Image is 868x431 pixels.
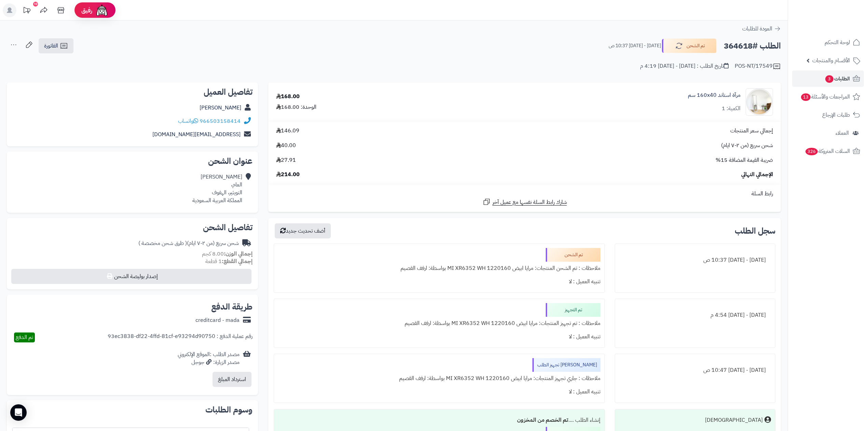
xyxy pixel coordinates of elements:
img: c62a9f10e497b49eed697e3da4d3e3571643905760-WhatsApp%20Image%202022-02-03%20at%207.24.37%20PM-90x9... [746,88,773,116]
span: طلبات الإرجاع [822,110,850,120]
h2: الطلب #364618 [724,39,781,53]
span: ( طرق شحن مخصصة ) [138,239,187,247]
div: مصدر الزيارة: جوجل [178,358,240,366]
a: مرآة استاند 160x40 سم [688,91,741,99]
span: الفاتورة [44,42,58,50]
h2: وسوم الطلبات [12,406,253,414]
div: [DATE] - [DATE] 10:47 ص [619,364,771,377]
a: 966503158414 [200,117,241,125]
a: المراجعات والأسئلة13 [792,89,864,105]
h2: تفاصيل الشحن [12,223,253,232]
a: واتساب [178,117,198,125]
div: الكمية: 1 [722,105,741,113]
span: السلات المتروكة [805,146,850,156]
div: 168.00 [276,93,300,101]
div: [DEMOGRAPHIC_DATA] [705,416,763,424]
a: طلبات الإرجاع [792,107,864,123]
a: لوحة التحكم [792,34,864,51]
div: [DATE] - [DATE] 4:54 م [619,309,771,322]
button: إصدار بوليصة الشحن [11,269,252,284]
div: [PERSON_NAME] تجهيز الطلب [532,358,600,372]
div: POS-NT/17549 [735,62,781,70]
span: شحن سريع (من ٢-٧ ايام) [721,142,773,149]
span: 3 [825,75,834,83]
div: ملاحظات : تم الشحن المنتجات: مرايا ابيض MI XR6352 WH 1220160 بواسطة: ارفف القصيم [278,262,600,275]
div: الوحدة: 168.00 [276,103,316,111]
strong: إجمالي القطع: [222,257,253,265]
img: logo-2.png [822,5,862,19]
small: 1 قطعة [205,257,253,265]
span: شارك رابط السلة نفسها مع عميل آخر [492,198,567,206]
div: ملاحظات : تم تجهيز المنتجات: مرايا ابيض MI XR6352 WH 1220160 بواسطة: ارفف القصيم [278,317,600,330]
a: شارك رابط السلة نفسها مع عميل آخر [483,198,567,206]
span: 40.00 [276,142,296,149]
div: تم التجهيز [546,303,600,317]
div: تنبيه العميل : لا [278,330,600,343]
small: 8.00 كجم [202,250,253,258]
span: الطلبات [825,74,850,83]
button: تم الشحن [662,39,717,53]
div: تنبيه العميل : لا [278,275,600,288]
span: 146.09 [276,127,299,135]
span: لوحة التحكم [825,38,850,47]
div: تنبيه العميل : لا [278,385,600,399]
div: [PERSON_NAME] العام، التويثير، الهفوف المملكة العربية السعودية [192,173,242,204]
div: 10 [33,2,38,6]
a: السلات المتروكة326 [792,143,864,159]
a: [EMAIL_ADDRESS][DOMAIN_NAME] [152,130,241,139]
span: الأقسام والمنتجات [812,56,850,65]
img: ai-face.png [95,3,109,17]
h2: تفاصيل العميل [12,88,253,96]
div: مصدر الطلب :الموقع الإلكتروني [178,351,240,366]
div: ملاحظات : جاري تجهيز المنتجات: مرايا ابيض MI XR6352 WH 1220160 بواسطة: ارفف القصيم [278,372,600,385]
h3: سجل الطلب [735,227,775,235]
h2: عنوان الشحن [12,157,253,165]
div: إنشاء الطلب .... [278,414,600,427]
b: تم الخصم من المخزون [517,416,568,424]
div: تم الشحن [546,248,600,262]
h2: طريقة الدفع [211,303,253,311]
span: تم الدفع [16,333,33,341]
span: العودة للطلبات [742,25,772,33]
div: رقم عملية الدفع : 93ec3838-df22-4ffd-81cf-e93294d90750 [108,332,253,342]
small: [DATE] - [DATE] 10:37 ص [609,42,661,49]
span: ضريبة القيمة المضافة 15% [716,156,773,164]
span: 13 [801,93,811,101]
button: أضف تحديث جديد [275,223,331,238]
span: المراجعات والأسئلة [800,92,850,102]
span: إجمالي سعر المنتجات [730,127,773,135]
div: رابط السلة [271,190,778,198]
span: العملاء [836,128,849,138]
span: 326 [805,148,818,156]
div: [DATE] - [DATE] 10:37 ص [619,253,771,267]
a: تحديثات المنصة [18,3,35,19]
button: استرداد المبلغ [213,372,252,387]
a: [PERSON_NAME] [200,104,241,112]
div: شحن سريع (من ٢-٧ ايام) [138,239,239,247]
div: Open Intercom Messenger [10,404,27,421]
strong: إجمالي الوزن: [224,250,253,258]
a: العودة للطلبات [742,25,781,33]
span: رفيق [81,6,92,14]
div: تاريخ الطلب : [DATE] - [DATE] 4:19 م [640,62,729,70]
div: creditcard - mada [195,316,240,324]
span: 214.00 [276,171,300,179]
a: الفاتورة [39,38,73,53]
a: الطلبات3 [792,70,864,87]
span: 27.91 [276,156,296,164]
span: الإجمالي النهائي [741,171,773,179]
a: العملاء [792,125,864,141]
